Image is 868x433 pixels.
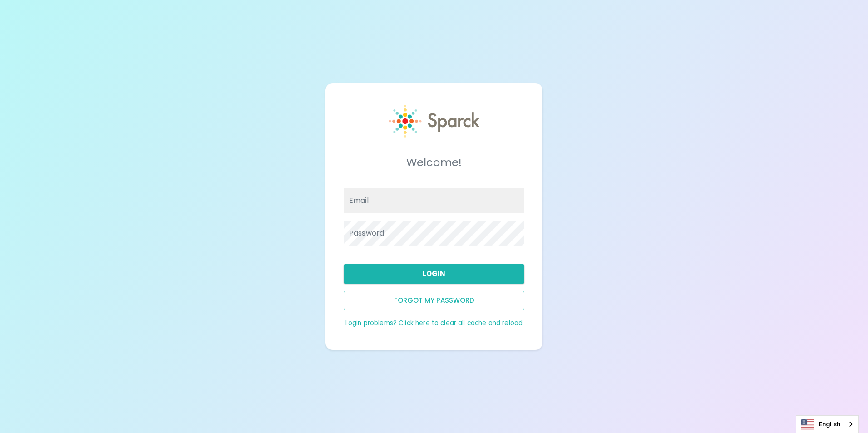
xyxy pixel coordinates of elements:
[344,264,524,283] button: Login
[796,415,859,433] aside: Language selected: English
[796,415,859,433] div: Language
[796,416,858,433] a: English
[344,291,524,310] button: Forgot my password
[344,155,524,170] h5: Welcome!
[389,105,479,138] img: Sparck logo
[345,319,523,327] a: Login problems? Click here to clear all cache and reload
